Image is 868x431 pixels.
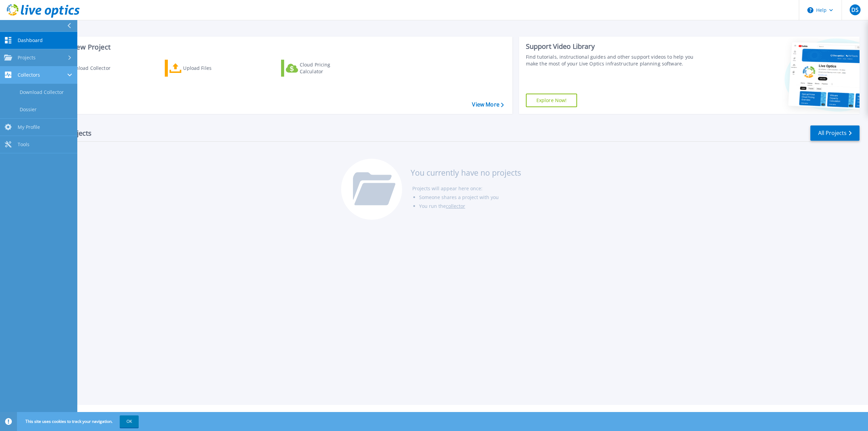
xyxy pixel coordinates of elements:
[19,415,139,428] span: This site uses cookies to track your navigation.
[165,60,240,77] a: Upload Files
[120,415,139,428] button: OK
[300,61,354,75] div: Cloud Pricing Calculator
[472,101,504,108] a: View More
[281,60,357,77] a: Cloud Pricing Calculator
[18,37,43,43] span: Dashboard
[183,61,237,75] div: Upload Files
[65,61,120,75] div: Download Collector
[419,202,521,211] li: You run the
[18,141,29,148] span: Tools
[411,169,521,176] h3: You currently have no projects
[810,125,860,141] a: All Projects
[18,72,40,78] span: Collectors
[412,184,521,193] li: Projects will appear here once:
[18,55,36,61] span: Projects
[48,60,124,77] a: Download Collector
[851,7,859,13] span: DS
[526,42,702,51] div: Support Video Library
[526,94,577,107] a: Explore Now!
[18,124,40,130] span: My Profile
[419,193,521,202] li: Someone shares a project with you
[48,43,504,51] h3: Start a New Project
[446,203,465,209] a: collector
[526,54,702,67] div: Find tutorials, instructional guides and other support videos to help you make the most of your L...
